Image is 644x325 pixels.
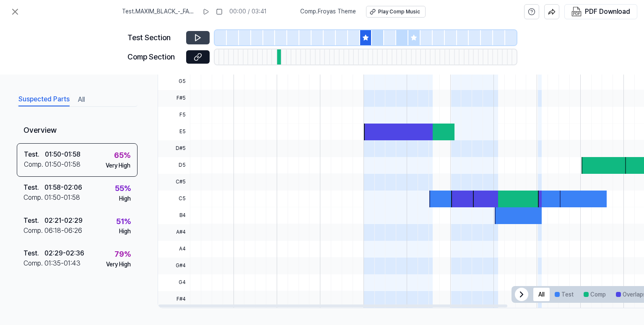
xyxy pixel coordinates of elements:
[24,160,45,170] div: Comp .
[116,215,131,227] div: 51 %
[23,215,44,225] div: Test .
[158,107,190,124] span: F5
[119,195,131,203] div: High
[114,248,131,261] div: 79 %
[158,73,190,90] span: G5
[585,6,630,17] div: PDF Download
[23,248,44,258] div: Test .
[158,224,190,241] span: A#4
[23,193,44,203] div: Comp .
[23,183,44,193] div: Test .
[378,8,420,15] div: Play Comp Music
[579,288,611,301] button: Comp
[158,140,190,157] span: D#5
[114,149,130,161] div: 65 %
[533,288,550,301] button: All
[119,227,131,236] div: High
[550,288,579,301] button: Test
[158,90,190,107] span: F#5
[44,193,80,203] div: 01:50 - 01:58
[528,8,535,16] svg: help
[300,8,356,16] span: Comp . Froyas Theme
[127,51,181,63] div: Comp Section
[158,291,190,308] span: F#4
[44,258,80,268] div: 01:35 - 01:43
[78,93,85,106] button: All
[106,161,130,170] div: Very High
[366,6,426,18] button: Play Comp Music
[158,258,190,274] span: G#4
[18,93,70,106] button: Suspected Parts
[570,5,632,19] button: PDF Download
[158,157,190,174] span: D5
[158,124,190,140] span: E5
[548,8,556,15] img: share
[158,191,190,207] span: C5
[44,225,82,235] div: 06:18 - 06:26
[44,248,84,258] div: 02:29 - 02:36
[45,160,80,170] div: 01:50 - 01:58
[158,174,190,191] span: C#5
[23,258,44,268] div: Comp .
[45,150,80,160] div: 01:50 - 01:58
[158,274,190,291] span: G4
[106,260,131,268] div: Very High
[229,8,267,16] div: 00:00 / 03:41
[44,183,82,193] div: 01:58 - 02:06
[23,225,44,235] div: Comp .
[44,215,83,225] div: 02:21 - 02:29
[17,119,138,143] div: Overview
[122,8,196,16] span: Test . MAXIM_BLACK_-_FALLING)
[524,4,539,19] button: help
[127,32,181,44] div: Test Section
[115,183,131,195] div: 55 %
[158,241,190,258] span: A4
[158,207,190,224] span: B4
[571,7,582,17] img: PDF Download
[24,150,45,160] div: Test .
